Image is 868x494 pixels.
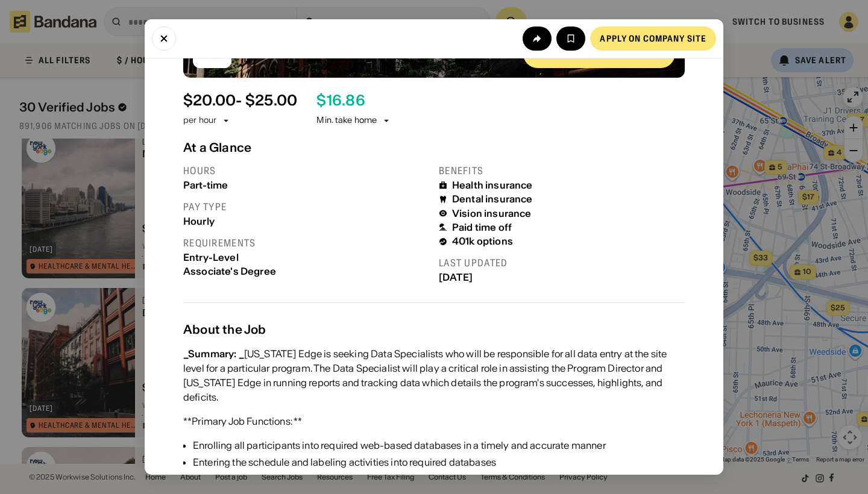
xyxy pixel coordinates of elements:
[439,272,685,283] div: [DATE]
[193,455,685,469] div: Entering the schedule and labeling activities into required databases
[183,201,429,213] div: Pay type
[183,322,685,337] div: About the Job
[452,222,512,233] div: Paid time off
[452,193,533,205] div: Dental insurance
[452,208,532,219] div: Vision insurance
[183,164,429,177] div: Hours
[183,92,297,110] div: $ 20.00 - $25.00
[193,438,685,452] div: Enrolling all participants into required web-based databases in a timely and accurate manner
[183,140,685,155] div: At a Glance
[183,216,429,227] div: Hourly
[600,34,706,43] div: Apply on company site
[452,236,513,247] div: 401k options
[183,252,429,263] div: Entry-Level
[439,164,685,177] div: Benefits
[183,266,429,277] div: Associate's Degree
[193,472,685,486] div: Set up class rosters and maintain attendance sheets
[183,414,302,428] div: **Primary Job Functions: **
[152,27,176,51] button: Close
[439,257,685,269] div: Last updated
[316,114,391,127] div: Min. take home
[183,348,244,360] div: _Summary: _
[183,237,429,249] div: Requirements
[183,114,216,127] div: per hour
[183,346,685,404] div: [US_STATE] Edge is seeking Data Specialists who will be responsible for all data entry at the sit...
[316,92,365,110] div: $ 16.86
[183,180,429,191] div: Part-time
[452,180,533,191] div: Health insurance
